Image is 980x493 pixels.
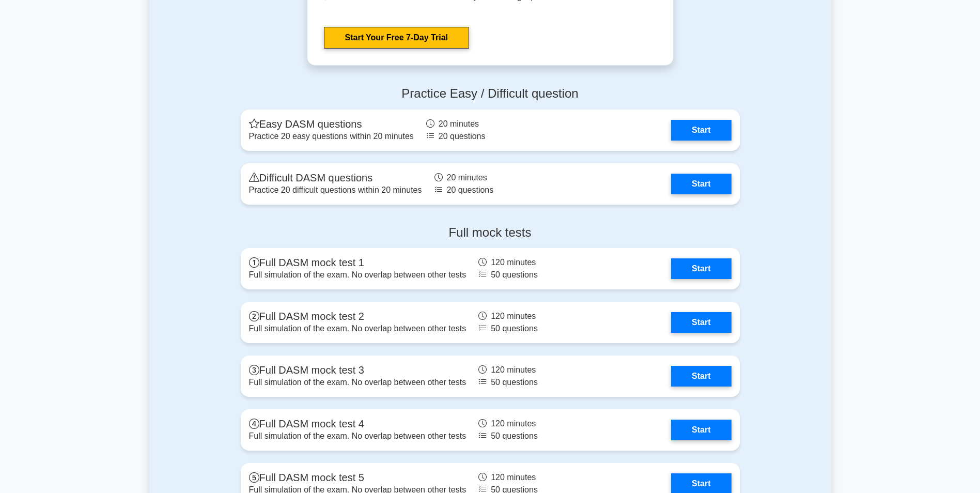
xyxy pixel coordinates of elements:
a: Start [671,120,731,141]
a: Start [671,420,731,440]
a: Start [671,258,731,279]
h4: Practice Easy / Difficult question [241,86,740,101]
a: Start [671,174,731,194]
a: Start Your Free 7-Day Trial [324,27,469,49]
a: Start [671,366,731,387]
a: Start [671,312,731,333]
h4: Full mock tests [241,225,740,240]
